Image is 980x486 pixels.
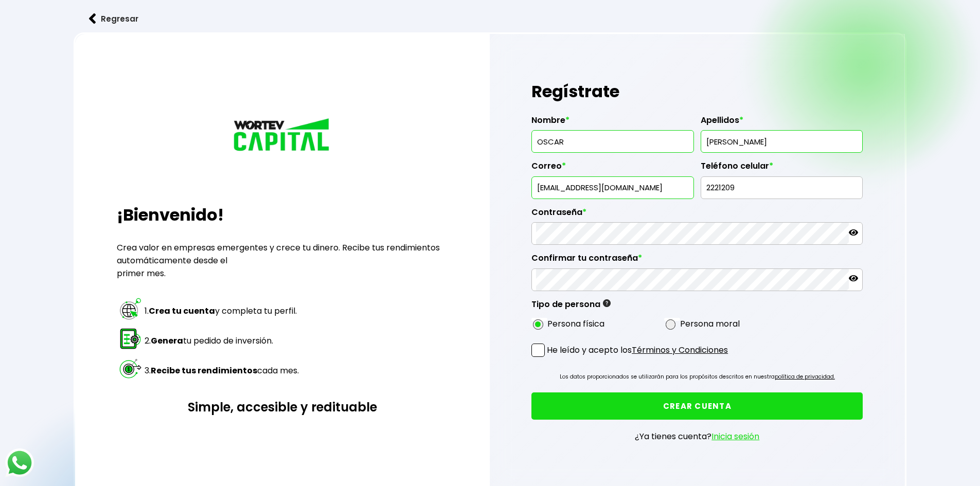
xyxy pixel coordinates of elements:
td: 2. tu pedido de inversión. [144,326,299,355]
p: He leído y acepto los [547,344,728,356]
label: Teléfono celular [701,161,863,176]
label: Correo [531,161,694,176]
h1: Regístrate [531,76,863,107]
label: Persona física [547,317,604,330]
a: Inicia sesión [711,430,759,442]
button: CREAR CUENTA [531,392,863,420]
input: 10 dígitos [705,177,859,199]
img: logos_whatsapp-icon.242b2217.svg [5,448,34,477]
p: ¿Ya tienes cuenta? [635,430,759,443]
label: Tipo de persona [531,299,611,315]
label: Nombre [531,115,694,131]
strong: Crea tu cuenta [149,305,215,317]
label: Persona moral [680,317,740,330]
a: Términos y Condiciones [632,344,728,356]
p: Crea valor en empresas emergentes y crece tu dinero. Recibe tus rendimientos automáticamente desd... [117,241,448,280]
button: Regresar [74,5,154,32]
label: Confirmar tu contraseña [531,253,863,268]
h2: ¡Bienvenido! [117,203,448,227]
td: 1. y completa tu perfil. [144,296,299,325]
p: Los datos proporcionados se utilizarán para los propósitos descritos en nuestra [560,372,835,382]
label: Apellidos [701,115,863,131]
img: gfR76cHglkPwleuBLjWdxeZVvX9Wp6JBDmjRYY8JYDQn16A2ICN00zLTgIroGa6qie5tIuWH7V3AapTKqzv+oMZsGfMUqL5JM... [603,299,611,307]
input: inversionista@gmail.com [536,177,689,199]
a: flecha izquierdaRegresar [74,5,906,32]
label: Contraseña [531,207,863,223]
img: paso 3 [118,356,142,381]
td: 3. cada mes. [144,356,299,385]
img: flecha izquierda [89,13,96,24]
img: logo_wortev_capital [231,117,334,155]
h3: Simple, accesible y redituable [117,398,448,416]
img: paso 1 [118,297,142,321]
a: política de privacidad. [775,373,835,381]
strong: Recibe tus rendimientos [151,365,257,376]
strong: Genera [151,335,183,347]
img: paso 2 [118,327,142,351]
